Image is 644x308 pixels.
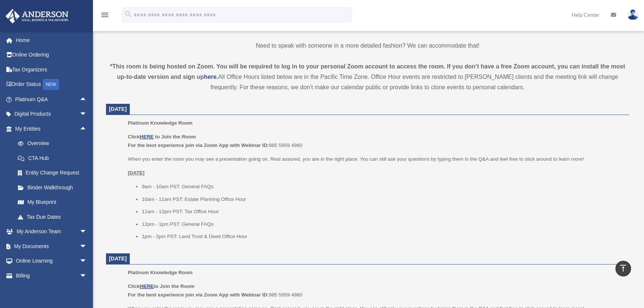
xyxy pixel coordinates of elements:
[10,180,98,195] a: Binder Walkthrough
[5,62,98,77] a: Tax Organizers
[80,239,94,254] span: arrow_drop_down
[140,283,154,289] a: HERE
[128,120,193,126] span: Platinum Knowledge Room
[142,220,624,229] li: 12pm - 1pm PST: General FAQs
[142,195,624,204] li: 10am - 11am PST: Estate Planning Office Hour
[10,151,98,166] a: CTA Hub
[128,155,624,164] p: When you enter the room you may see a presentation going on. Rest assured, you are in the right p...
[100,10,109,19] i: menu
[142,207,624,216] li: 11am - 12pm PST: Tax Office Hour
[109,256,127,262] span: [DATE]
[615,261,631,276] a: vertical_align_top
[627,9,638,20] img: User Pic
[5,33,98,48] a: Home
[10,209,98,224] a: Tax Due Dates
[100,13,109,19] a: menu
[80,92,94,107] span: arrow_drop_up
[5,224,98,239] a: My Anderson Teamarrow_drop_down
[106,41,629,51] p: Need to speak with someone in a more detailed fashion? We can accommodate that!
[5,77,98,92] a: Order StatusNEW
[128,134,155,139] b: Click
[80,254,94,269] span: arrow_drop_down
[5,92,98,107] a: Platinum Q&Aarrow_drop_up
[10,195,98,210] a: My Blueprint
[128,132,624,150] p: 985 5959 4980
[142,182,624,191] li: 9am - 10am PST: General FAQs
[128,283,194,289] b: Click to Join the Room
[5,268,98,283] a: Billingarrow_drop_down
[619,264,628,273] i: vertical_align_top
[155,134,196,139] b: to Join the Room
[140,134,154,139] a: HERE
[3,9,71,23] img: Anderson Advisors Platinum Portal
[80,224,94,240] span: arrow_drop_down
[216,74,218,80] strong: .
[128,270,193,275] span: Platinum Knowledge Room
[10,136,98,151] a: Overview
[204,74,217,80] a: here
[43,79,59,90] div: NEW
[5,254,98,269] a: Online Learningarrow_drop_down
[80,268,94,283] span: arrow_drop_down
[5,121,98,136] a: My Entitiesarrow_drop_up
[110,63,625,80] strong: *This room is being hosted on Zoom. You will be required to log in to your personal Zoom account ...
[5,107,98,122] a: Digital Productsarrow_drop_down
[128,282,624,299] p: 985 5959 4980
[5,283,98,298] a: Events Calendar
[128,292,269,298] b: For the best experience join via Zoom App with Webinar ID:
[80,107,94,122] span: arrow_drop_down
[124,10,132,18] i: search
[5,239,98,254] a: My Documentsarrow_drop_down
[80,121,94,137] span: arrow_drop_up
[5,48,98,62] a: Online Ordering
[142,232,624,241] li: 1pm - 2pm PST: Land Trust & Deed Office Hour
[106,61,629,93] div: All Office Hours listed below are in the Pacific Time Zone. Office Hour events are restricted to ...
[109,106,127,112] span: [DATE]
[128,142,269,148] b: For the best experience join via Zoom App with Webinar ID:
[10,166,98,180] a: Entity Change Request
[128,170,145,176] u: [DATE]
